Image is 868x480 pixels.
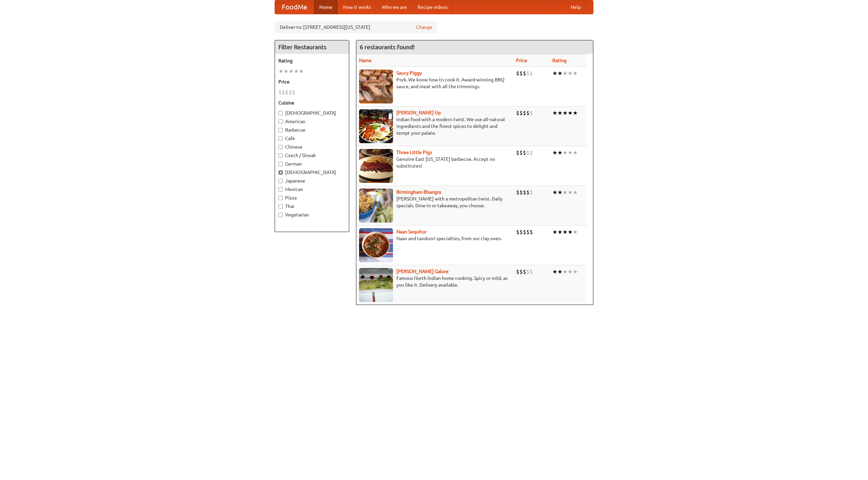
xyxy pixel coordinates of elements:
[278,110,346,116] label: [DEMOGRAPHIC_DATA]
[359,116,511,136] p: Indian food with a modern twist. We use all-natural ingredients and the finest spices to delight ...
[278,118,346,125] label: American
[557,70,563,77] li: ★
[278,170,283,175] input: [DEMOGRAPHIC_DATA]
[278,213,283,217] input: Vegetarian
[278,211,346,218] label: Vegetarian
[359,156,511,169] p: Genuine East [US_STATE] barbecue. Accept no substitutes!
[278,143,346,150] label: Chinese
[359,235,511,242] p: Naan and tandoori specialties, from our clay oven.
[573,149,578,156] li: ★
[359,228,393,262] img: naansequitur.jpg
[552,268,557,275] li: ★
[278,177,346,184] label: Japanese
[396,229,427,234] a: Naan Sequitur
[278,203,346,210] label: Thai
[526,268,530,275] li: $
[278,153,283,158] input: Czech / Slovak
[516,228,519,236] li: $
[278,194,346,201] label: Pizza
[396,110,441,115] a: [PERSON_NAME] Up
[552,58,567,63] a: Rating
[523,189,526,196] li: $
[552,189,557,196] li: ★
[416,24,432,31] a: Change
[568,149,573,156] li: ★
[278,152,346,159] label: Czech / Slovak
[526,70,530,77] li: $
[568,109,573,117] li: ★
[359,275,511,288] p: Famous North Indian home cooking. Spicy or mild, as you like it. Delivery available.
[573,228,578,236] li: ★
[523,70,526,77] li: $
[359,189,393,223] img: bhangra.jpg
[396,150,432,155] a: Three Little Pigs
[396,70,422,76] a: Saucy Piggy
[526,109,530,117] li: $
[573,189,578,196] li: ★
[299,68,304,75] li: ★
[557,109,563,117] li: ★
[278,57,346,64] h5: Rating
[278,135,346,142] label: Cafe
[275,21,437,33] div: Deliver to: [STREET_ADDRESS][US_STATE]
[359,76,511,90] p: Pork. We know how to cook it. Award-winning BBQ sauce, and meat with all the trimmings.
[278,119,283,124] input: American
[278,186,346,193] label: Mexican
[282,89,285,96] li: $
[557,228,563,236] li: ★
[359,109,393,143] img: curryup.jpg
[289,89,292,96] li: $
[523,228,526,236] li: $
[530,70,533,77] li: $
[278,160,346,167] label: German
[275,40,349,54] h4: Filter Restaurants
[376,0,412,14] a: Who we are
[278,127,346,133] label: Barbecue
[568,189,573,196] li: ★
[275,0,314,14] a: FoodMe
[523,149,526,156] li: $
[519,228,523,236] li: $
[526,189,530,196] li: $
[519,70,523,77] li: $
[563,228,568,236] li: ★
[563,268,568,275] li: ★
[278,68,283,75] li: ★
[573,109,578,117] li: ★
[396,189,441,195] a: Birmingham Bhangra
[285,89,289,96] li: $
[396,269,449,274] a: [PERSON_NAME] Galore
[530,189,533,196] li: $
[278,136,283,141] input: Cafe
[359,149,393,183] img: littlepigs.jpg
[552,228,557,236] li: ★
[278,179,283,183] input: Japanese
[516,70,519,77] li: $
[563,109,568,117] li: ★
[526,149,530,156] li: $
[519,189,523,196] li: $
[359,268,393,302] img: currygalore.jpg
[557,268,563,275] li: ★
[516,109,519,117] li: $
[519,149,523,156] li: $
[573,268,578,275] li: ★
[519,268,523,275] li: $
[530,149,533,156] li: $
[568,228,573,236] li: ★
[278,78,346,85] h5: Price
[526,228,530,236] li: $
[573,70,578,77] li: ★
[530,109,533,117] li: $
[557,189,563,196] li: ★
[278,169,346,176] label: [DEMOGRAPHIC_DATA]
[338,0,376,14] a: How it works
[563,189,568,196] li: ★
[294,68,299,75] li: ★
[289,68,294,75] li: ★
[278,145,283,149] input: Chinese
